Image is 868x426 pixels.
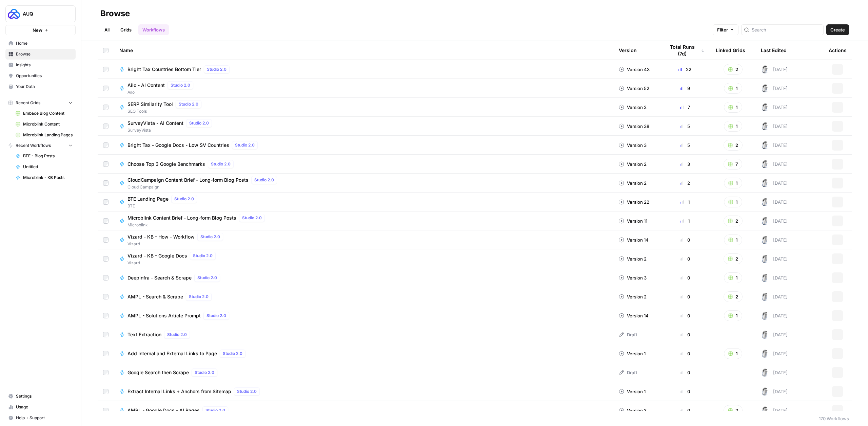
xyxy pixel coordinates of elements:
[761,274,788,282] div: [DATE]
[16,62,73,68] span: Insights
[119,41,608,60] div: Name
[761,84,769,92] img: 28dbpmxwbe1lgts1kkshuof3rm4g
[127,293,183,300] span: AMPL - Search & Scrape
[5,70,76,81] a: Opportunities
[724,121,742,132] button: 1
[16,415,73,421] span: Help + Support
[665,274,705,281] div: 0
[665,199,705,205] div: 1
[761,217,788,225] div: [DATE]
[16,393,73,399] span: Settings
[761,236,788,244] div: [DATE]
[193,253,213,259] span: Studio 2.0
[665,388,705,395] div: 0
[761,255,769,263] img: 28dbpmxwbe1lgts1kkshuof3rm4g
[13,108,76,119] a: Embace Blog Content
[819,415,849,422] div: 170 Workflows
[619,255,647,262] div: Version 2
[717,26,728,33] span: Filter
[761,331,788,339] div: [DATE]
[761,387,769,396] img: 28dbpmxwbe1lgts1kkshuof3rm4g
[127,142,229,149] span: Bright Tax - Google Docs - Low SV Countries
[127,388,231,395] span: Extract Internal Links + Anchors from Sitemap
[119,119,608,133] a: SurveyVista - AI ContentStudio 2.0SurveyVista
[127,350,217,357] span: Add Internal and External Links to Page
[713,24,738,35] button: Filter
[237,388,257,395] span: Studio 2.0
[5,140,76,151] button: Recent Workflows
[761,122,769,130] img: 28dbpmxwbe1lgts1kkshuof3rm4g
[830,26,845,33] span: Create
[724,216,743,226] button: 2
[100,8,130,19] div: Browse
[127,89,196,95] span: Ailo
[724,310,742,321] button: 1
[5,38,76,49] a: Home
[724,83,742,94] button: 1
[619,199,649,205] div: Version 22
[619,331,637,338] div: Draft
[119,160,608,168] a: Choose Top 3 Google BenchmarksStudio 2.0
[826,24,849,35] button: Create
[761,122,788,130] div: [DATE]
[127,127,215,133] span: SurveyVista
[189,120,209,126] span: Studio 2.0
[189,294,209,300] span: Studio 2.0
[716,41,745,60] div: Linked Grids
[23,164,73,170] span: Untitled
[138,24,169,35] a: Workflows
[619,237,649,243] div: Version 14
[619,312,649,319] div: Version 14
[127,215,236,221] span: Microblink Content Brief - Long-form Blog Posts
[761,198,769,206] img: 28dbpmxwbe1lgts1kkshuof3rm4g
[119,176,608,190] a: CloudCampaign Content Brief - Long-form Blog PostsStudio 2.0Cloud Campaign
[13,130,76,140] a: Microblink Landing Pages
[761,141,769,149] img: 28dbpmxwbe1lgts1kkshuof3rm4g
[761,160,788,168] div: [DATE]
[761,406,788,414] div: [DATE]
[619,66,650,73] div: Version 43
[119,387,608,396] a: Extract Internal Links + Anchors from SitemapStudio 2.0
[665,407,705,414] div: 0
[761,368,769,377] img: 28dbpmxwbe1lgts1kkshuof3rm4g
[8,8,20,20] img: AUQ Logo
[127,252,187,259] span: Vizard - KB - Google Docs
[761,103,788,111] div: [DATE]
[761,179,769,187] img: 28dbpmxwbe1lgts1kkshuof3rm4g
[665,255,705,262] div: 0
[179,101,198,107] span: Studio 2.0
[665,123,705,130] div: 5
[665,66,705,73] div: 22
[724,405,743,416] button: 2
[116,24,136,35] a: Grids
[127,184,280,190] span: Cloud Campaign
[761,41,787,60] div: Last Edited
[119,141,608,149] a: Bright Tax - Google Docs - Low SV CountriesStudio 2.0
[119,214,608,228] a: Microblink Content Brief - Long-form Blog PostsStudio 2.0Microblink
[235,142,255,148] span: Studio 2.0
[119,65,608,73] a: Bright Tax Countries Bottom TierStudio 2.0
[5,402,76,412] a: Usage
[23,121,73,127] span: Microblink Content
[724,348,742,359] button: 1
[127,108,204,114] span: SEO Tools
[119,195,608,209] a: BTE Landing PageStudio 2.0BTE
[724,159,742,170] button: 7
[16,51,73,57] span: Browse
[665,369,705,376] div: 0
[127,241,226,247] span: Vizard
[619,274,647,281] div: Version 3
[761,293,769,301] img: 28dbpmxwbe1lgts1kkshuof3rm4g
[724,102,742,113] button: 1
[16,100,40,106] span: Recent Grids
[665,293,705,300] div: 0
[665,218,705,224] div: 1
[724,197,742,207] button: 1
[619,123,649,130] div: Version 38
[206,313,226,319] span: Studio 2.0
[119,350,608,358] a: Add Internal and External Links to PageStudio 2.0
[761,236,769,244] img: 28dbpmxwbe1lgts1kkshuof3rm4g
[127,274,192,281] span: Deepinfra - Search & Scrape
[761,387,788,396] div: [DATE]
[5,98,76,108] button: Recent Grids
